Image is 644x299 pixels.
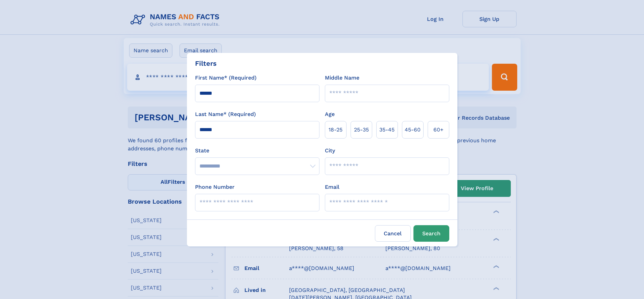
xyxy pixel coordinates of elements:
[379,126,395,134] span: 35‑45
[325,147,335,155] label: City
[195,147,319,155] label: State
[195,183,235,191] label: Phone Number
[329,126,342,134] span: 18‑25
[325,183,339,191] label: Email
[195,74,257,82] label: First Name* (Required)
[413,225,449,242] button: Search
[375,225,411,242] label: Cancel
[325,74,359,82] label: Middle Name
[405,126,421,134] span: 45‑60
[325,110,335,118] label: Age
[195,58,217,68] div: Filters
[354,126,369,134] span: 25‑35
[433,126,444,134] span: 60+
[195,110,256,118] label: Last Name* (Required)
